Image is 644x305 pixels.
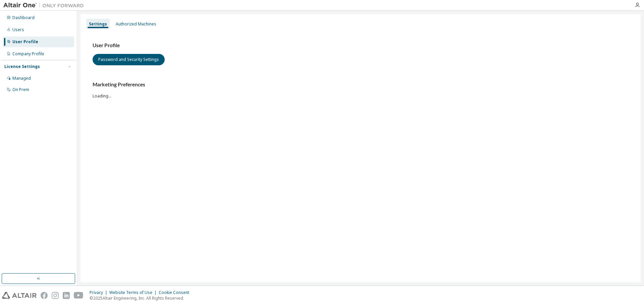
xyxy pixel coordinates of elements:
img: instagram.svg [52,292,59,299]
div: On Prem [12,87,29,92]
div: Company Profile [12,51,44,57]
div: Authorized Machines [116,21,156,27]
img: facebook.svg [41,292,48,299]
button: Password and Security Settings [93,54,165,65]
p: © 2025 Altair Engineering, Inc. All Rights Reserved. [90,295,193,301]
img: linkedin.svg [63,292,70,299]
div: Users [12,27,24,32]
div: Settings [89,21,107,27]
img: youtube.svg [74,292,84,299]
h3: Marketing Preferences [93,81,629,88]
div: User Profile [12,39,38,45]
div: Dashboard [12,15,35,20]
div: Privacy [90,290,109,295]
h3: User Profile [93,42,629,49]
div: License Settings [4,64,40,69]
div: Website Terms of Use [109,290,159,295]
img: altair_logo.svg [2,292,37,299]
div: Cookie Consent [159,290,193,295]
div: Managed [12,76,31,81]
img: Altair One [3,2,87,9]
div: Loading... [93,81,629,98]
